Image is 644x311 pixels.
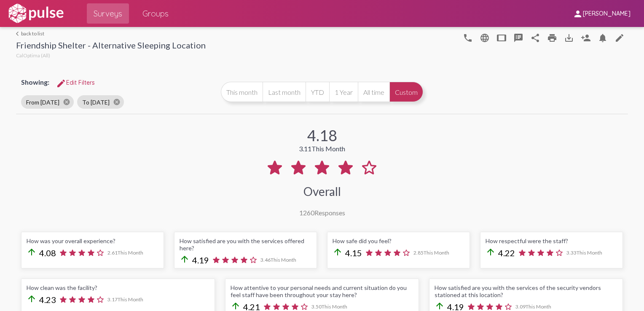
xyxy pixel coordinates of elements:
[299,145,345,153] div: 3.11
[424,249,449,256] span: This Month
[547,33,557,43] mat-icon: print
[77,95,124,109] mat-chip: To [DATE]
[142,6,169,21] span: Groups
[513,33,523,43] mat-icon: speaker_notes
[27,294,37,304] mat-icon: arrow_upward
[544,29,561,46] a: print
[611,29,628,46] a: edit
[598,33,608,43] mat-icon: Bell
[493,29,510,46] button: tablet
[345,248,362,258] span: 4.15
[463,33,473,43] mat-icon: language
[530,33,540,43] mat-icon: Share
[7,3,65,24] img: white-logo.svg
[107,296,143,303] span: 3.17
[260,257,296,263] span: 3.46
[614,33,625,43] mat-icon: edit
[94,6,122,21] span: Surveys
[389,82,423,102] button: Custom
[311,145,345,153] span: This Month
[27,247,37,257] mat-icon: arrow_upward
[496,33,507,43] mat-icon: tablet
[107,249,143,256] span: 2.61
[303,184,341,198] div: Overall
[322,303,347,310] span: This Month
[118,296,143,303] span: This Month
[577,29,594,46] button: Person
[573,9,583,19] mat-icon: person
[180,254,190,264] mat-icon: arrow_upward
[435,301,445,311] mat-icon: arrow_upward
[113,98,121,106] mat-icon: cancel
[566,5,637,21] button: [PERSON_NAME]
[16,52,50,59] span: CalOptima (All)
[329,82,358,102] button: 1 Year
[263,82,306,102] button: Last month
[510,29,527,46] button: speaker_notes
[413,249,449,256] span: 2.85
[306,82,329,102] button: YTD
[271,257,296,263] span: This Month
[498,248,515,258] span: 4.22
[231,284,413,298] div: How attentive to your personal needs and current situation do you feel staff have been throughout...
[16,31,21,36] mat-icon: arrow_back_ios
[566,249,602,256] span: 3.33
[307,126,337,145] div: 4.18
[192,255,209,265] span: 4.19
[118,249,143,256] span: This Month
[526,303,551,310] span: This Month
[180,237,311,252] div: How satisfied are you with the services offered here?
[49,75,102,90] button: Edit FiltersEdit Filters
[583,10,631,18] span: [PERSON_NAME]
[333,237,464,244] div: How safe did you feel?
[358,82,389,102] button: All time
[63,98,70,106] mat-icon: cancel
[480,33,490,43] mat-icon: language
[486,237,617,244] div: How respectful were the staff?
[16,40,206,52] div: Friendship Shelter - Alternative Sleeping Location
[561,29,577,46] button: Download
[221,82,263,102] button: This month
[56,79,95,86] span: Edit Filters
[299,209,314,217] span: 1260
[581,33,591,43] mat-icon: Person
[577,249,602,256] span: This Month
[515,303,551,310] span: 3.09
[476,29,493,46] button: language
[486,247,496,257] mat-icon: arrow_upward
[459,29,476,46] button: language
[39,248,56,258] span: 4.08
[136,3,175,24] a: Groups
[27,237,158,244] div: How was your overall experience?
[39,295,56,305] span: 4.23
[27,284,209,291] div: How clean was the facility?
[16,30,206,37] a: back to list
[564,33,574,43] mat-icon: Download
[299,209,345,217] div: Responses
[21,95,74,109] mat-chip: From [DATE]
[311,303,347,310] span: 3.50
[594,29,611,46] button: Bell
[333,247,343,257] mat-icon: arrow_upward
[56,78,66,88] mat-icon: Edit Filters
[87,3,129,24] a: Surveys
[527,29,544,46] button: Share
[231,301,241,311] mat-icon: arrow_upward
[435,284,617,298] div: How satisfied are you with the services of the security vendors stationed at this location?
[21,78,49,86] span: Showing:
